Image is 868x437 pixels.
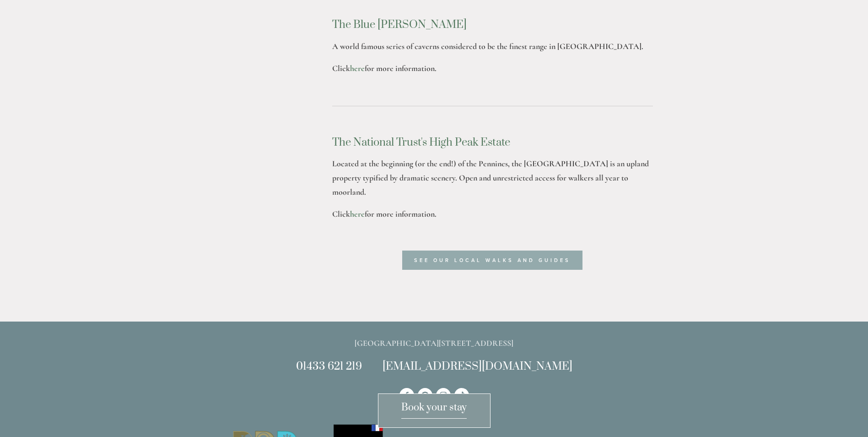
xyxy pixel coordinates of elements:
[399,388,414,403] a: Losehill House Hotel & Spa
[454,388,469,403] a: TikTok
[332,61,653,76] p: Click for more information.
[418,388,432,403] a: Pinterest
[378,393,491,428] a: Book your stay
[296,360,362,373] a: 01433 621 219
[332,157,653,199] p: Located at the beginning (or the end!) of the Pennines, the [GEOGRAPHIC_DATA] is an upland proper...
[332,19,653,31] h2: The Blue [PERSON_NAME]
[383,360,572,373] a: [EMAIL_ADDRESS][DOMAIN_NAME]
[402,251,582,270] a: See our local walks and guides
[332,137,653,148] h2: The National Trust's High Peak Estate
[436,388,451,403] a: Instagram
[350,209,365,219] a: here
[350,63,365,73] a: here
[332,39,653,54] p: A world famous series of caverns considered to be the finest range in [GEOGRAPHIC_DATA].
[401,401,467,419] span: Book your stay
[332,207,653,235] p: Click for more information.
[216,336,653,350] p: [GEOGRAPHIC_DATA][STREET_ADDRESS]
